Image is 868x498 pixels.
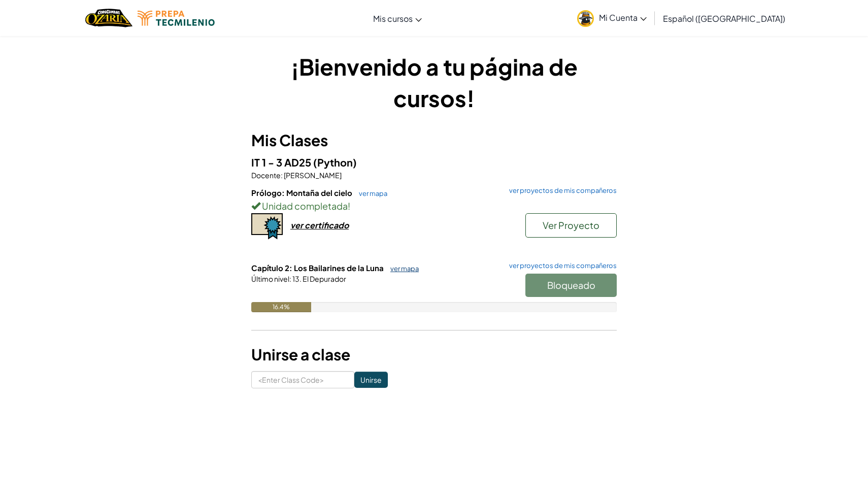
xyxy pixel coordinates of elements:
a: Español ([GEOGRAPHIC_DATA]) [658,5,790,32]
a: ver proyectos de mis compañeros [504,187,617,194]
a: ver mapa [354,189,387,197]
a: Mi Cuenta [572,2,652,34]
span: 13. [291,274,302,283]
div: ver certificado [290,220,349,230]
img: Tecmilenio logo [138,11,215,26]
span: : [281,171,283,180]
span: Unidad completada [260,200,348,212]
span: Español ([GEOGRAPHIC_DATA]) [663,13,785,24]
span: Último nivel [251,274,289,283]
h1: ¡Bienvenido a tu página de cursos! [251,51,617,114]
span: (Python) [313,156,357,169]
span: ! [348,200,350,212]
span: El Depurador [302,274,346,283]
div: 16.4% [251,302,311,312]
input: Unirse [354,372,388,388]
a: ver proyectos de mis compañeros [504,262,617,269]
span: Mis cursos [373,13,413,24]
span: [PERSON_NAME] [283,171,342,180]
span: : [289,274,291,283]
img: certificate-icon.png [251,213,283,240]
a: Ozaria by CodeCombat logo [85,8,132,28]
input: <Enter Class Code> [251,371,354,388]
span: Docente [251,171,281,180]
img: Home [85,8,132,28]
span: Capítulo 2: Los Bailarines de la Luna [251,263,385,273]
span: IT 1 - 3 AD25 [251,156,313,169]
a: ver mapa [385,264,419,273]
button: Ver Proyecto [525,213,617,238]
span: Prólogo: Montaña del cielo [251,188,354,197]
h3: Mis Clases [251,129,617,152]
span: Mi Cuenta [599,12,647,23]
a: ver certificado [251,220,349,230]
span: Ver Proyecto [543,219,599,231]
img: avatar [577,10,594,27]
h3: Unirse a clase [251,343,617,366]
a: Mis cursos [368,5,427,32]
